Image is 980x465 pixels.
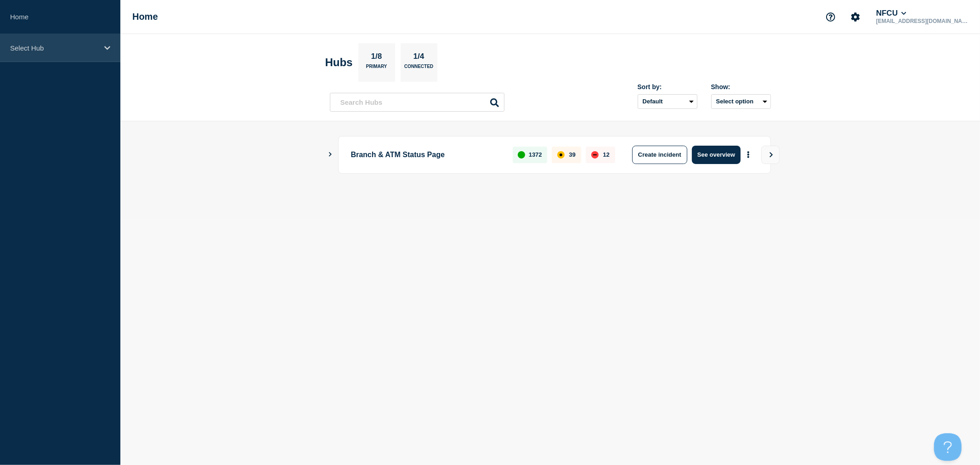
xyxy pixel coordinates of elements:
p: Branch & ATM Status Page [351,146,503,164]
p: 1372 [529,151,542,158]
p: [EMAIL_ADDRESS][DOMAIN_NAME] [874,18,970,24]
button: View [761,146,780,164]
input: Search Hubs [330,93,504,112]
div: affected [557,151,565,159]
div: Sort by: [638,83,697,91]
button: Show Connected Hubs [328,151,333,158]
button: Create incident [632,146,687,164]
p: Primary [366,64,387,74]
button: NFCU [874,9,908,18]
div: Show: [711,83,771,91]
p: Connected [404,64,433,74]
select: Sort by [638,94,697,109]
h2: Hubs [325,56,353,69]
button: More actions [742,146,754,163]
button: See overview [692,146,741,164]
p: 12 [603,151,609,158]
button: Select option [711,94,771,109]
h1: Home [132,11,158,22]
p: 1/4 [410,52,428,64]
p: 1/8 [368,52,385,64]
p: 39 [569,151,575,158]
p: Select Hub [10,44,98,52]
div: up [518,151,525,159]
button: Support [821,7,840,27]
div: down [591,151,599,159]
iframe: Help Scout Beacon - Open [934,433,962,461]
button: Account settings [846,7,865,27]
